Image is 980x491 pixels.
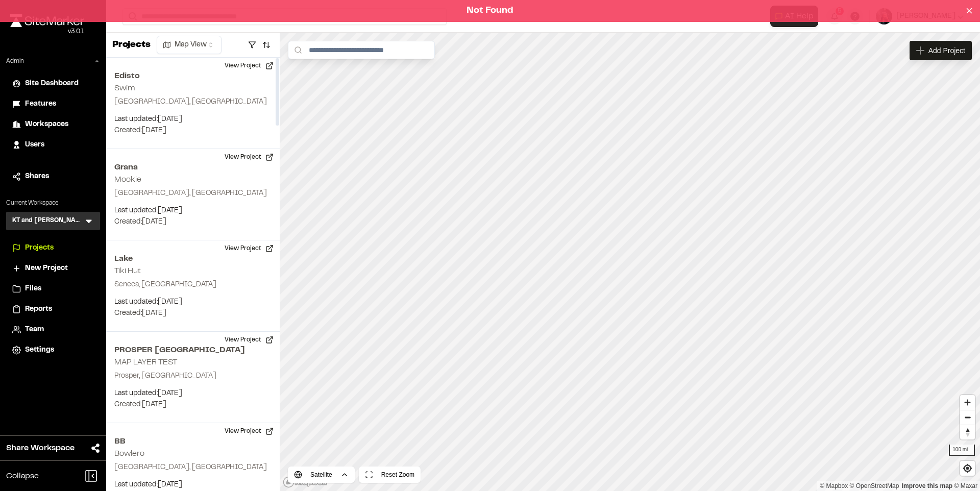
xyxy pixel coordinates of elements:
[902,482,952,489] a: Map feedback
[820,482,848,489] a: Mapbox
[112,38,151,52] p: Projects
[114,388,272,399] p: Last updated: [DATE]
[12,324,94,335] a: Team
[114,344,272,356] h2: PROSPER [GEOGRAPHIC_DATA]
[25,324,44,335] span: Team
[114,435,272,448] h2: BB
[114,308,272,319] p: Created: [DATE]
[114,371,272,382] p: Prosper, [GEOGRAPHIC_DATA]
[6,442,75,454] span: Share Workspace
[114,279,272,290] p: Seneca, [GEOGRAPHIC_DATA]
[114,188,272,199] p: [GEOGRAPHIC_DATA], [GEOGRAPHIC_DATA]
[280,33,980,491] canvas: Map
[12,283,94,294] a: Files
[25,283,41,294] span: Files
[12,263,94,274] a: New Project
[6,57,24,66] p: Admin
[960,425,975,439] button: Reset bearing to north
[218,332,280,348] button: View Project
[960,425,975,439] span: Reset bearing to north
[25,99,56,110] span: Features
[25,119,68,130] span: Workspaces
[114,161,272,174] h2: Grana
[114,96,272,108] p: [GEOGRAPHIC_DATA], [GEOGRAPHIC_DATA]
[12,171,94,182] a: Shares
[12,345,94,356] a: Settings
[25,242,54,254] span: Projects
[12,119,94,130] a: Workspaces
[114,176,141,183] h2: Mookie
[114,85,135,92] h2: Swim
[25,304,52,315] span: Reports
[114,479,272,490] p: Last updated: [DATE]
[10,27,84,36] div: Oh geez...please don't...
[12,99,94,110] a: Features
[218,240,280,257] button: View Project
[288,467,355,483] button: Satellite
[114,399,272,410] p: Created: [DATE]
[25,78,79,89] span: Site Dashboard
[12,304,94,315] a: Reports
[25,139,44,151] span: Users
[12,139,94,151] a: Users
[114,297,272,308] p: Last updated: [DATE]
[960,395,975,410] button: Zoom in
[114,205,272,216] p: Last updated: [DATE]
[114,450,144,457] h2: Bowlero
[114,125,272,136] p: Created: [DATE]
[114,114,272,125] p: Last updated: [DATE]
[960,461,975,476] button: Find my location
[218,149,280,165] button: View Project
[25,345,54,356] span: Settings
[114,70,272,82] h2: Edisto
[12,78,94,89] a: Site Dashboard
[960,410,975,425] span: Zoom out
[12,242,94,254] a: Projects
[359,467,421,483] button: Reset Zoom
[114,267,141,275] h2: Tiki Hut
[954,482,977,489] a: Maxar
[114,359,177,366] h2: MAP LAYER TEST
[114,216,272,228] p: Created: [DATE]
[218,423,280,439] button: View Project
[114,253,272,265] h2: Lake
[283,476,328,488] a: Mapbox logo
[928,45,965,56] span: Add Project
[960,410,975,425] button: Zoom out
[850,482,899,489] a: OpenStreetMap
[114,462,272,473] p: [GEOGRAPHIC_DATA], [GEOGRAPHIC_DATA]
[12,216,84,226] h3: KT and [PERSON_NAME]
[218,58,280,74] button: View Project
[25,263,68,274] span: New Project
[6,199,100,208] p: Current Workspace
[949,445,975,456] div: 100 mi
[25,171,49,182] span: Shares
[6,470,39,482] span: Collapse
